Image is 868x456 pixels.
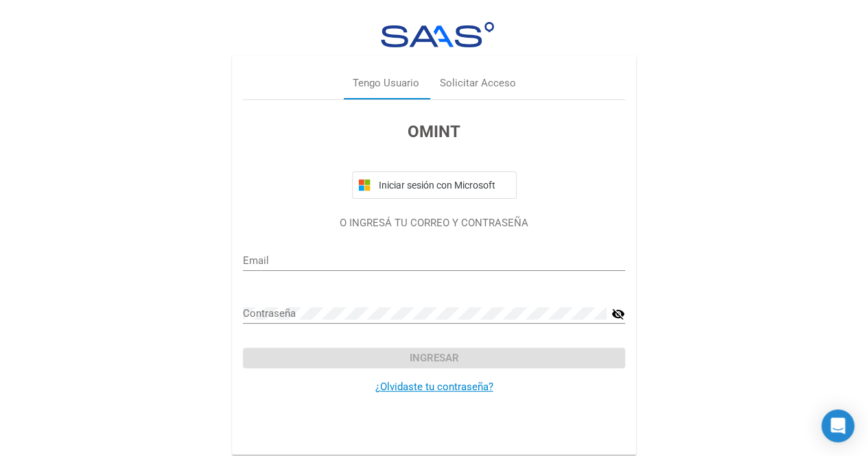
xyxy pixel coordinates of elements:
[243,215,625,231] p: O INGRESÁ TU CORREO Y CONTRASEÑA
[243,119,625,144] h3: OMINT
[440,75,516,91] div: Solicitar Acceso
[376,180,511,191] span: Iniciar sesión con Microsoft
[611,306,625,322] mat-icon: visibility_off
[243,348,625,368] button: Ingresar
[352,171,517,199] button: Iniciar sesión con Microsoft
[375,381,493,393] a: ¿Olvidaste tu contraseña?
[821,409,854,442] div: Open Intercom Messenger
[410,352,459,364] span: Ingresar
[353,75,419,91] div: Tengo Usuario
